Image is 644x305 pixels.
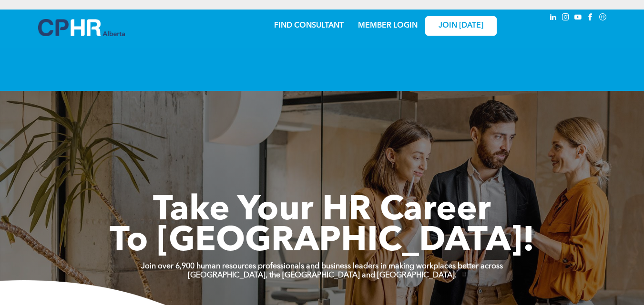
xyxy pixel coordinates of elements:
[548,12,559,25] a: linkedin
[274,22,344,30] a: FIND CONSULTANT
[425,16,497,36] a: JOIN [DATE]
[598,12,608,25] a: Social network
[561,12,571,25] a: instagram
[38,19,125,36] img: A blue and white logo for cp alberta
[110,225,535,259] span: To [GEOGRAPHIC_DATA]!
[141,263,503,270] strong: Join over 6,900 human resources professionals and business leaders in making workplaces better ac...
[153,194,491,228] span: Take Your HR Career
[358,22,418,30] a: MEMBER LOGIN
[573,12,583,25] a: youtube
[188,272,457,279] strong: [GEOGRAPHIC_DATA], the [GEOGRAPHIC_DATA] and [GEOGRAPHIC_DATA].
[439,21,483,30] span: JOIN [DATE]
[585,12,596,25] a: facebook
